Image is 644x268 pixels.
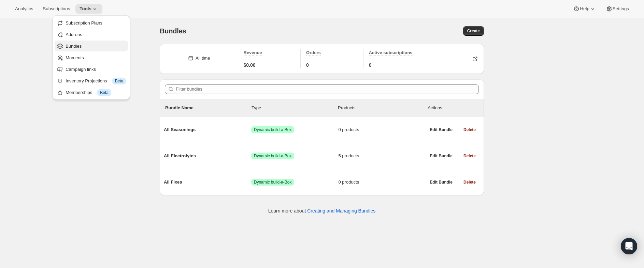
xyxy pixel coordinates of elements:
[252,105,338,111] div: Type
[459,151,480,161] button: Delete
[176,84,479,94] input: Filter bundles
[164,179,251,186] span: All Fixes
[430,127,453,132] span: Edit Bundle
[196,55,210,62] div: All time
[66,20,102,26] span: Subscription Plans
[254,179,292,185] span: Dynamic build-a-Box
[115,78,124,84] span: Beta
[339,153,426,159] span: 5 products
[55,64,128,75] button: Campaign links
[459,125,480,135] button: Delete
[602,4,633,14] button: Settings
[463,179,476,185] span: Delete
[463,153,476,159] span: Delete
[66,55,84,60] span: Moments
[580,6,589,12] span: Help
[459,177,480,187] button: Delete
[254,127,292,132] span: Dynamic build-a-Box
[254,153,292,159] span: Dynamic build-a-Box
[39,4,74,14] button: Subscriptions
[80,6,91,12] span: Tools
[307,208,375,214] a: Creating and Managing Bundles
[463,26,484,36] button: Create
[463,127,476,132] span: Delete
[11,4,37,14] button: Analytics
[428,105,478,111] div: Actions
[426,177,457,187] button: Edit Bundle
[66,78,126,84] div: Inventory Projections
[569,4,600,14] button: Help
[430,179,453,185] span: Edit Bundle
[426,125,457,135] button: Edit Bundle
[55,87,128,98] button: Memberships
[621,238,637,254] div: Open Intercom Messenger
[164,126,251,133] span: All Seasonings
[339,126,426,133] span: 0 products
[430,153,453,159] span: Edit Bundle
[268,207,375,214] p: Learn more about
[55,41,128,51] button: Bundles
[15,6,33,12] span: Analytics
[164,153,251,159] span: All Electrolytes
[66,67,96,72] span: Campaign links
[55,52,128,63] button: Moments
[339,179,426,186] span: 0 products
[75,4,102,14] button: Tools
[55,17,128,28] button: Subscription Plans
[55,75,128,86] button: Inventory Projections
[160,27,186,35] span: Bundles
[55,29,128,40] button: Add-ons
[100,90,109,95] span: Beta
[306,50,321,55] span: Orders
[244,50,262,55] span: Revenue
[244,62,256,68] span: $0.00
[369,50,413,55] span: Active subscriptions
[306,62,309,68] span: 0
[165,105,252,111] p: Bundle Name
[369,62,372,68] span: 0
[426,151,457,161] button: Edit Bundle
[66,32,82,37] span: Add-ons
[467,28,480,34] span: Create
[66,89,126,96] div: Memberships
[66,44,82,49] span: Bundles
[613,6,629,12] span: Settings
[338,105,424,111] div: Products
[43,6,70,12] span: Subscriptions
